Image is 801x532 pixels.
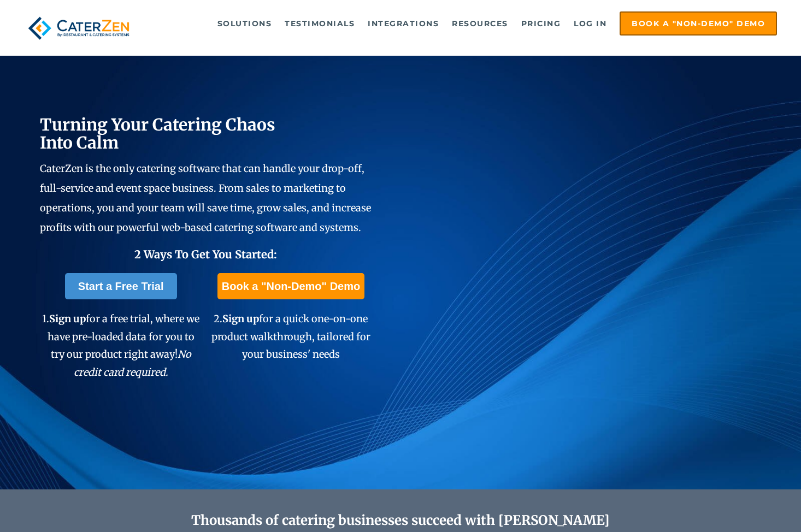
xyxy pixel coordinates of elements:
[74,348,191,378] em: No credit card required.
[446,13,514,34] a: Resources
[279,13,360,34] a: Testimonials
[42,312,199,378] span: 1. for a free trial, where we have pre-loaded data for you to try our product right away!
[24,11,133,45] img: caterzen
[704,489,789,520] iframe: Help widget launcher
[217,273,364,299] a: Book a "Non-Demo" Demo
[212,13,278,34] a: Solutions
[65,273,177,299] a: Start a Free Trial
[80,513,721,529] h2: Thousands of catering businesses succeed with [PERSON_NAME]
[222,312,259,325] span: Sign up
[516,13,567,34] a: Pricing
[40,162,371,234] span: CaterZen is the only catering software that can handle your drop-off, full-service and event spac...
[620,11,777,36] a: Book a "Non-Demo" Demo
[211,312,370,360] span: 2. for a quick one-on-one product walkthrough, tailored for your business' needs
[153,11,777,36] div: Navigation Menu
[134,247,277,261] span: 2 Ways To Get You Started:
[40,114,275,153] span: Turning Your Catering Chaos Into Calm
[362,13,444,34] a: Integrations
[568,13,612,34] a: Log in
[49,312,86,325] span: Sign up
